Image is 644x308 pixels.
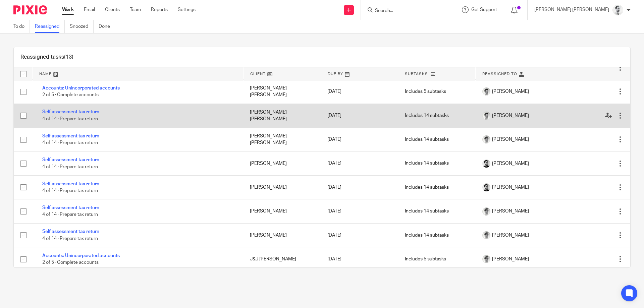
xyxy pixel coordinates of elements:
a: Team [130,6,141,13]
p: [PERSON_NAME] [PERSON_NAME] [534,6,609,13]
span: Includes 14 subtasks [405,113,449,118]
span: [PERSON_NAME] [492,136,529,143]
img: Adam_2025.jpg [482,87,490,96]
img: Adam_2025.jpg [482,112,490,120]
span: [DATE] [327,89,341,94]
a: To do [13,20,30,33]
a: Reports [151,6,168,13]
span: [PERSON_NAME] [492,184,529,191]
span: [PERSON_NAME] [492,232,529,239]
span: [PERSON_NAME] [492,88,529,95]
td: J&J [PERSON_NAME] [243,247,321,271]
a: Clients [105,6,120,13]
span: [PERSON_NAME] [492,112,529,119]
span: [DATE] [327,113,341,118]
span: [DATE] [327,137,341,142]
span: 4 of 14 · Prepare tax return [42,188,98,193]
a: Snoozed [70,20,94,33]
img: Adam_2025.jpg [482,207,490,215]
span: 4 of 14 · Prepare tax return [42,212,98,217]
span: 2 of 5 · Complete accounts [42,93,99,98]
td: [PERSON_NAME] [PERSON_NAME] [243,128,321,151]
a: Work [62,6,74,13]
span: 4 of 14 · Prepare tax return [42,117,98,121]
span: 4 of 14 · Prepare tax return [42,140,98,145]
span: 2 of 5 · Complete accounts [42,260,99,265]
span: Includes 5 subtasks [405,89,446,94]
a: Self assessment tax return [42,110,99,114]
a: Self assessment tax return [42,182,99,186]
a: Done [99,20,115,33]
a: Accounts: Unincorporated accounts [42,253,120,258]
a: Reassigned [35,20,65,33]
td: [PERSON_NAME] [243,151,321,175]
img: Adam_2025.jpg [482,255,490,263]
td: [PERSON_NAME] [243,199,321,223]
img: Adam_2025.jpg [482,135,490,143]
a: Self assessment tax return [42,134,99,138]
img: Pixie [13,5,47,14]
a: Accounts: Unincorporated accounts [42,86,120,90]
h1: Reassigned tasks [20,54,73,61]
span: [PERSON_NAME] [492,208,529,214]
span: [PERSON_NAME] [492,160,529,167]
td: [PERSON_NAME] [243,175,321,199]
span: (13) [64,54,73,60]
span: Subtasks [405,72,428,76]
span: 4 of 14 · Prepare tax return [42,165,98,169]
span: [DATE] [327,209,341,213]
td: [PERSON_NAME] [PERSON_NAME] [243,80,321,104]
a: Settings [178,6,196,13]
img: Cam_2025.jpg [482,183,490,191]
a: Email [84,6,95,13]
span: Get Support [471,7,497,12]
span: [DATE] [327,161,341,166]
td: [PERSON_NAME] [243,223,321,247]
span: Includes 14 subtasks [405,161,449,166]
span: [DATE] [327,233,341,238]
img: Adam_2025.jpg [482,231,490,239]
img: Mass_2025.jpg [612,5,623,15]
a: Self assessment tax return [42,205,99,210]
span: [DATE] [327,257,341,261]
span: Includes 14 subtasks [405,209,449,213]
span: [PERSON_NAME] [492,256,529,262]
span: Includes 14 subtasks [405,185,449,190]
a: Self assessment tax return [42,158,99,162]
span: Includes 14 subtasks [405,137,449,142]
span: 4 of 14 · Prepare tax return [42,236,98,241]
a: Self assessment tax return [42,229,99,234]
span: [DATE] [327,185,341,190]
img: Cam_2025.jpg [482,160,490,168]
td: [PERSON_NAME] [PERSON_NAME] [243,104,321,127]
input: Search [374,8,435,14]
span: Includes 5 subtasks [405,257,446,261]
span: Includes 14 subtasks [405,233,449,238]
